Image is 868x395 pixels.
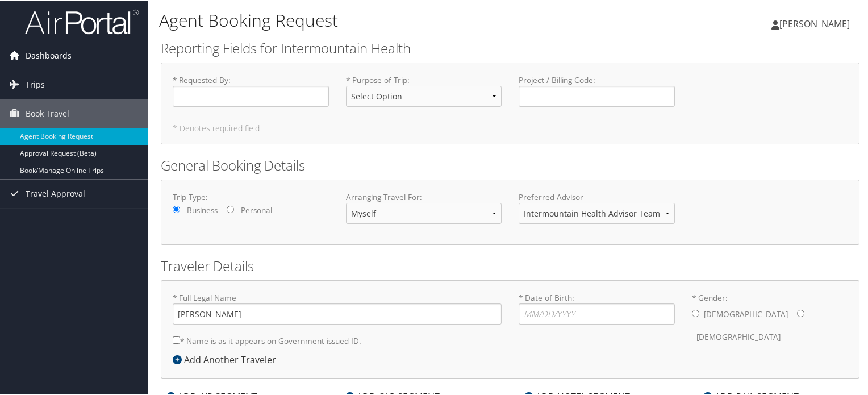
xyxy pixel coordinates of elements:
div: Add Another Traveler [173,352,282,365]
label: * Date of Birth: [519,291,675,323]
label: [DEMOGRAPHIC_DATA] [696,325,781,347]
h2: General Booking Details [161,155,859,174]
label: Arranging Travel For: [346,190,502,202]
h1: Agent Booking Request [159,7,627,31]
h5: * Denotes required field [173,123,848,131]
a: [PERSON_NAME] [771,6,861,40]
label: * Gender: [692,291,848,347]
label: * Full Legal Name [173,291,502,323]
select: * Purpose of Trip: [346,85,502,106]
img: airportal-logo.png [25,7,139,34]
label: [DEMOGRAPHIC_DATA] [704,302,788,324]
label: Project / Billing Code : [519,73,675,106]
label: * Name is as it appears on Government issued ID. [173,329,361,350]
span: [PERSON_NAME] [779,16,850,29]
label: Personal [241,203,272,215]
span: Dashboards [26,40,72,69]
input: Project / Billing Code: [519,85,675,106]
h2: Reporting Fields for Intermountain Health [161,38,859,57]
span: Book Travel [26,98,69,127]
label: Trip Type: [173,190,329,202]
label: * Purpose of Trip : [346,73,502,115]
label: * Requested By : [173,73,329,106]
input: * Gender:[DEMOGRAPHIC_DATA][DEMOGRAPHIC_DATA] [797,309,804,316]
label: Preferred Advisor [519,190,675,202]
input: * Gender:[DEMOGRAPHIC_DATA][DEMOGRAPHIC_DATA] [692,309,699,316]
span: Travel Approval [26,178,85,207]
label: Business [187,203,218,215]
h2: Traveler Details [161,255,859,275]
input: * Requested By: [173,85,329,106]
input: * Name is as it appears on Government issued ID. [173,335,180,343]
span: Trips [26,69,45,98]
input: * Date of Birth: [519,302,675,323]
input: * Full Legal Name [173,302,502,323]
